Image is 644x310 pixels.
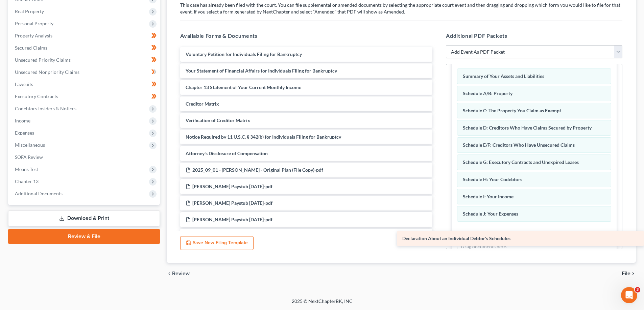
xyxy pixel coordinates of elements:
span: Schedule D: Creditors Who Have Claims Secured by Property [463,125,592,131]
div: 2025 © NextChapterBK, INC [129,298,515,310]
span: Miscellaneous [15,142,45,148]
span: Voluntary Petition for Individuals Filing for Bankruptcy [186,51,302,57]
span: Means Test [15,166,38,172]
span: Review [172,271,190,276]
span: Codebtors Insiders & Notices [15,106,76,111]
span: Chapter 13 [15,178,39,184]
button: Save New Filing Template [180,236,254,250]
span: Secured Claims [15,45,47,51]
span: File [622,271,630,276]
a: Unsecured Priority Claims [9,54,160,66]
span: Schedule H: Your Codebtors [463,176,522,182]
span: Schedule A/B: Property [463,90,512,96]
span: Expenses [15,130,34,136]
span: Verification of Creditor Matrix [186,117,250,123]
span: Income [15,118,30,123]
span: Lawsuits [15,81,33,87]
span: Summary of Your Assets and Liabilities [463,73,544,79]
p: This case has already been filed with the court. You can file supplemental or amended documents b... [180,2,622,15]
i: chevron_right [630,271,636,276]
a: Secured Claims [9,42,160,54]
span: Property Analysis [15,33,52,38]
h5: Available Forms & Documents [180,32,432,40]
span: Schedule G: Executory Contracts and Unexpired Leases [463,159,579,165]
span: Additional Documents [15,191,63,196]
span: Unsecured Nonpriority Claims [15,69,79,75]
span: [PERSON_NAME] Paystub [DATE]-pdf [192,184,272,189]
iframe: Intercom live chat [621,287,637,303]
span: [PERSON_NAME] Paystub [DATE]-pdf [192,200,272,206]
a: SOFA Review [9,151,160,163]
span: Creditor Matrix [186,101,219,107]
span: Attorney's Disclosure of Compensation [186,150,268,156]
span: Notice Required by 11 U.S.C. § 342(b) for Individuals Filing for Bankruptcy [186,134,341,140]
a: Download & Print [8,210,160,226]
span: Schedule J: Your Expenses [463,211,518,217]
span: SOFA Review [15,154,43,160]
div: Drag documents here. [457,240,611,253]
span: Schedule C: The Property You Claim as Exempt [463,108,561,113]
a: Review & File [8,229,160,244]
span: Unsecured Priority Claims [15,57,71,63]
span: Schedule I: Your Income [463,194,514,199]
span: Chapter 13 Statement of Your Current Monthly Income [186,84,301,90]
h5: Additional PDF Packets [446,32,622,40]
span: Executory Contracts [15,93,58,99]
i: chevron_left [167,271,172,276]
span: 3 [635,287,640,292]
a: Property Analysis [9,30,160,42]
span: 2025_09_01 - [PERSON_NAME] - Original Plan (File Copy)-pdf [192,167,323,173]
span: Declaration About an Individual Debtor's Schedules [402,235,510,241]
span: [PERSON_NAME] Paystub [DATE]-pdf [192,217,272,222]
span: Real Property [15,8,44,14]
span: Personal Property [15,21,53,26]
span: Schedule E/F: Creditors Who Have Unsecured Claims [463,142,575,148]
a: Executory Contracts [9,90,160,103]
a: Lawsuits [9,78,160,90]
span: Your Statement of Financial Affairs for Individuals Filing for Bankruptcy [186,68,337,74]
button: chevron_left Review [167,271,196,276]
a: Unsecured Nonpriority Claims [9,66,160,78]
